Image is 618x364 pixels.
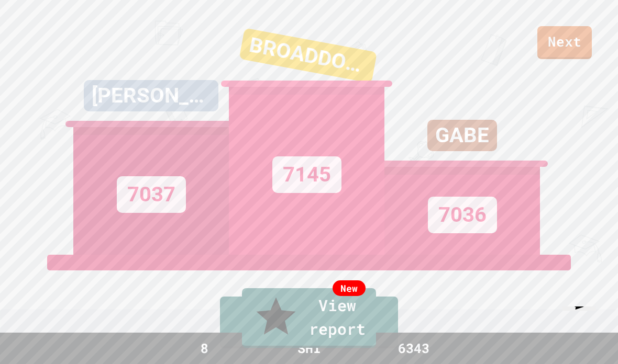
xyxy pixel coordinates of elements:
div: New [333,280,366,296]
div: 7037 [117,176,186,213]
a: View report [242,288,376,348]
div: [PERSON_NAME] [84,80,218,111]
iframe: chat widget [558,306,609,355]
div: BROADDOCK [239,28,377,84]
div: 7145 [272,156,341,193]
a: Next [537,26,592,59]
div: GABE [427,120,497,151]
div: 7036 [428,197,497,233]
